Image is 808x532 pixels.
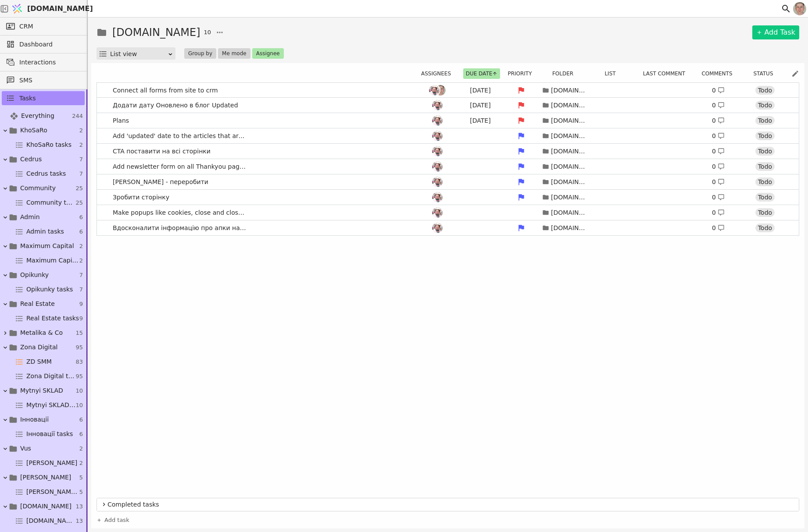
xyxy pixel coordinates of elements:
div: Assignees [419,68,458,79]
span: 7 [79,285,83,294]
span: Cedrus [20,155,42,164]
span: Metalika & Co [20,328,63,337]
a: Make popups like cookies, close and close for all timeХр[DOMAIN_NAME]0 Todo [97,205,799,220]
span: 10 [75,387,83,395]
span: [DOMAIN_NAME] [27,4,93,14]
span: [DOMAIN_NAME] [20,502,72,511]
span: 2 [79,459,83,468]
p: [DOMAIN_NAME] [551,208,586,217]
img: Хр [432,100,443,110]
div: List view [110,48,168,60]
div: 0 [712,147,725,156]
div: 0 [712,131,725,141]
a: Додати дату Оновлено в блог UpdatedХр[DATE][DOMAIN_NAME]0 Todo [97,98,799,113]
span: 2 [79,256,83,265]
a: CTA поставити на всі сторінкиХр[DOMAIN_NAME]0 Todo [97,144,799,159]
span: 7 [79,271,83,280]
span: 10 [204,28,211,37]
button: Me mode [218,48,250,59]
span: Додати дату Оновлено в блог Updated [109,99,242,112]
div: Folder [543,68,587,79]
span: Todo [758,101,772,110]
img: Хр [432,192,443,202]
span: KhoSaRo [20,126,47,135]
a: PlansХр[DATE][DOMAIN_NAME]0 Todo [97,113,799,128]
span: Todo [758,162,772,171]
span: Connect all forms from site to crm [109,84,222,97]
span: Interactions [19,58,80,67]
span: Вдосконалити інформацію про апки на сайті [109,222,250,234]
span: Todo [758,116,772,125]
div: 0 [712,86,725,95]
span: Opikunky [20,270,49,280]
span: Todo [758,131,772,140]
div: 0 [712,223,725,233]
p: [DOMAIN_NAME] [551,147,586,156]
p: [DOMAIN_NAME] [551,86,586,95]
img: Хр [432,223,443,233]
span: Zona Digital tasks [26,372,75,381]
span: Plans [109,114,162,127]
span: 5 [79,488,83,497]
span: 83 [75,358,83,366]
span: Mytnyi SKLAD [20,386,63,395]
a: Connect all forms from site to crmХрРо[DATE][DOMAIN_NAME]0 Todo [97,83,799,98]
span: Mytnyi SKLAD tasks [26,401,75,410]
img: Хр [432,131,443,141]
a: Add 'updated' date to the articles that are updatedХр[DOMAIN_NAME]0 Todo [97,128,799,143]
img: 1560949290925-CROPPED-IMG_0201-2-.jpg [793,2,806,15]
a: [PERSON_NAME] - переробитиХр[DOMAIN_NAME]0 Todo [97,174,799,189]
span: CRM [19,22,33,31]
div: 0 [712,193,725,202]
a: Add Task [752,25,799,39]
img: Logo [11,0,24,17]
span: 244 [72,112,83,121]
span: Make popups like cookies, close and close for all time [109,206,250,219]
button: Last comment [640,68,693,79]
img: Хр [432,161,443,172]
span: 2 [79,242,83,251]
span: [PERSON_NAME] [20,473,71,482]
span: Todo [758,147,772,156]
div: [DATE] [461,101,500,110]
span: [PERSON_NAME] [26,458,77,468]
button: Due date [463,68,501,79]
div: 0 [712,162,725,171]
span: Maximum Capital tasks [26,256,79,265]
span: Todo [758,86,772,95]
div: List [591,68,635,79]
span: 9 [79,314,83,323]
img: Хр [432,115,443,126]
img: Ро [435,85,446,96]
p: [DOMAIN_NAME] [551,131,586,141]
p: [DOMAIN_NAME] [551,116,586,125]
span: 15 [75,329,83,337]
span: Admin tasks [26,227,64,236]
span: CTA поставити на всі сторінки [109,145,214,158]
div: Status [744,68,788,79]
span: 2 [79,141,83,149]
span: ZD SMM [26,357,52,366]
span: Completed tasks [107,500,795,509]
button: Folder [550,68,581,79]
h1: [DOMAIN_NAME] [112,25,200,40]
span: KhoSaRo tasks [26,140,72,149]
span: Opikunky tasks [26,285,73,294]
span: [DOMAIN_NAME] tasks [26,516,75,525]
div: 0 [712,177,725,187]
span: 6 [79,430,83,439]
span: 13 [75,502,83,511]
span: Real Estate [20,299,55,309]
a: Interactions [2,55,85,69]
div: [DATE] [461,86,500,95]
a: CRM [2,19,85,33]
span: Todo [758,223,772,232]
span: SMS [19,76,80,85]
span: 95 [75,343,83,352]
span: 10 [75,401,83,410]
span: [PERSON_NAME] - переробити [109,176,212,188]
span: Vus [20,444,31,453]
span: Add 'updated' date to the articles that are updated [109,130,250,142]
span: [PERSON_NAME] tasks [26,487,79,497]
span: Admin [20,213,40,222]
